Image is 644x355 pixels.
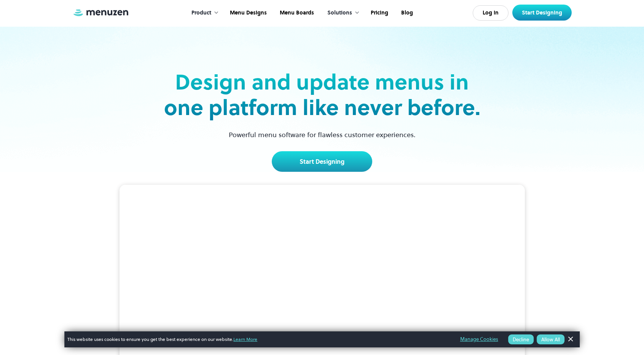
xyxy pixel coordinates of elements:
div: Product [191,9,211,17]
div: Product [184,1,223,25]
a: Dismiss Banner [564,334,576,345]
button: Allow All [537,334,564,344]
div: Solutions [320,1,363,25]
a: Log In [473,5,509,21]
a: Menu Designs [223,1,273,25]
a: Start Designing [512,5,572,21]
p: Powerful menu software for flawless customer experiences. [219,130,425,140]
a: Menu Boards [273,1,320,25]
a: Manage Cookies [460,335,498,344]
a: Pricing [363,1,394,25]
a: Learn More [233,336,257,342]
button: Decline [508,334,534,344]
span: This website uses cookies to ensure you get the best experience on our website. [67,336,450,343]
a: Blog [394,1,419,25]
h2: Design and update menus in one platform like never before. [161,69,483,120]
a: Start Designing [272,151,372,172]
div: Solutions [327,9,352,17]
